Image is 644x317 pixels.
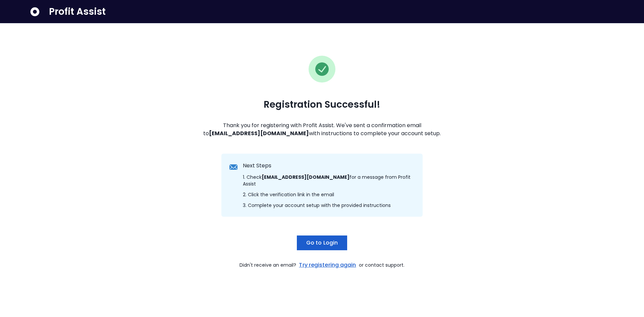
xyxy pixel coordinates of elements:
span: Thank you for registering with Profit Assist. We've sent a confirmation email to with instruction... [199,121,445,138]
span: Registration Successful! [264,99,380,111]
span: 1. Check for a message from Profit Assist [243,174,415,187]
strong: [EMAIL_ADDRESS][DOMAIN_NAME] [262,174,350,180]
span: 2. Click the verification link in the email [243,191,334,198]
span: 3. Complete your account setup with the provided instructions [243,202,391,209]
span: Next Steps [243,162,271,170]
strong: [EMAIL_ADDRESS][DOMAIN_NAME] [209,129,309,137]
a: Try registering again [298,261,357,269]
span: Didn't receive an email? or contact support. [239,261,404,269]
span: Go to Login [306,239,338,247]
button: Go to Login [297,235,347,250]
span: Profit Assist [49,6,106,18]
